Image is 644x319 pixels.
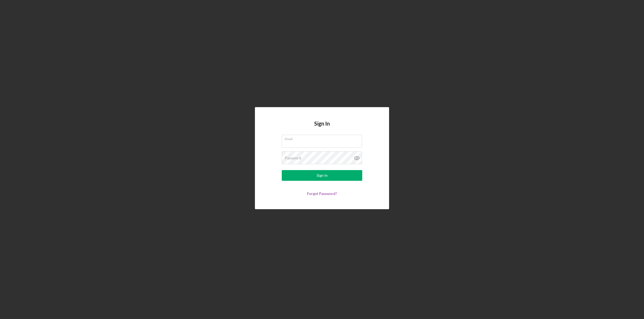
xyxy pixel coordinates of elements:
[285,135,362,141] label: Email
[317,170,328,181] div: Sign In
[307,191,337,196] a: Forgot Password?
[282,170,362,181] button: Sign In
[285,156,301,160] label: Password
[314,121,330,135] h4: Sign In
